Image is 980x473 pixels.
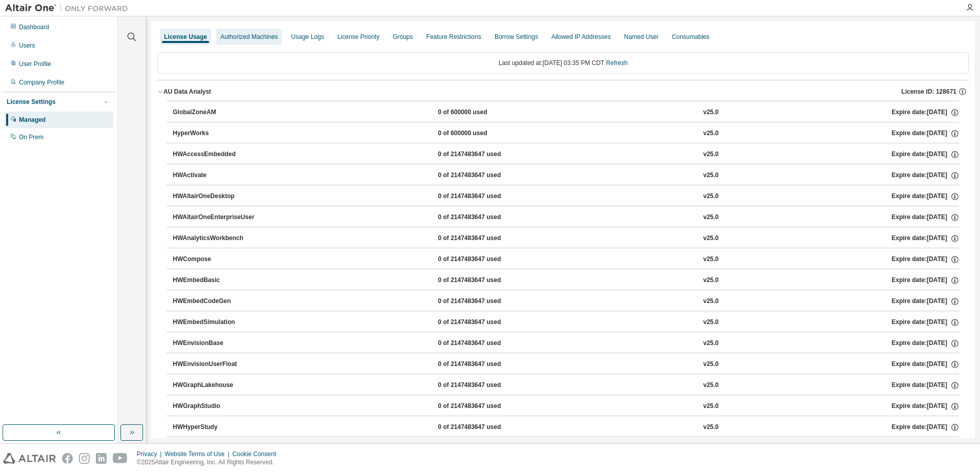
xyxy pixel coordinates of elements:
[173,255,265,264] div: HWCompose
[438,423,530,432] div: 0 of 2147483647 used
[703,150,719,159] div: v25.0
[173,206,959,229] button: HWAltairOneEnterpriseUser0 of 2147483647 usedv25.0Expire date:[DATE]
[438,402,530,411] div: 0 of 2147483647 used
[703,171,719,180] div: v25.0
[438,255,530,264] div: 0 of 2147483647 used
[19,41,35,50] div: Users
[703,360,719,369] div: v25.0
[902,88,956,96] span: License ID: 128671
[703,234,719,243] div: v25.0
[426,33,481,41] div: Feature Restrictions
[624,33,658,41] div: Named User
[703,381,719,390] div: v25.0
[7,98,55,106] div: License Settings
[438,213,530,222] div: 0 of 2147483647 used
[19,133,44,141] div: On Prem
[164,33,207,41] div: License Usage
[62,453,73,464] img: facebook.svg
[137,450,165,458] div: Privacy
[173,318,265,327] div: HWEmbedSimulation
[438,234,530,243] div: 0 of 2147483647 used
[438,318,530,327] div: 0 of 2147483647 used
[96,453,107,464] img: linkedin.svg
[19,78,65,87] div: Company Profile
[703,213,719,222] div: v25.0
[164,88,211,96] div: AU Data Analyst
[173,311,959,334] button: HWEmbedSimulation0 of 2147483647 usedv25.0Expire date:[DATE]
[173,423,265,432] div: HWHyperStudy
[891,318,959,327] div: Expire date: [DATE]
[3,453,56,464] img: altair_logo.svg
[232,450,282,458] div: Cookie Consent
[891,192,959,201] div: Expire date: [DATE]
[173,374,959,397] button: HWGraphLakehouse0 of 2147483647 usedv25.0Expire date:[DATE]
[165,450,232,458] div: Website Terms of Use
[173,402,265,411] div: HWGraphStudio
[672,33,709,41] div: Consumables
[438,339,530,348] div: 0 of 2147483647 used
[173,339,265,348] div: HWEnvisionBase
[703,129,719,138] div: v25.0
[393,33,413,41] div: Groups
[173,122,959,145] button: HyperWorks0 of 600000 usedv25.0Expire date:[DATE]
[891,297,959,306] div: Expire date: [DATE]
[173,360,265,369] div: HWEnvisionUserFloat
[703,423,719,432] div: v25.0
[891,108,959,117] div: Expire date: [DATE]
[891,129,959,138] div: Expire date: [DATE]
[552,33,611,41] div: Allowed IP Addresses
[438,171,530,180] div: 0 of 2147483647 used
[173,290,959,313] button: HWEmbedCodeGen0 of 2147483647 usedv25.0Expire date:[DATE]
[173,213,265,222] div: HWAltairOneEnterpriseUser
[291,33,324,41] div: Usage Logs
[173,353,959,376] button: HWEnvisionUserFloat0 of 2147483647 usedv25.0Expire date:[DATE]
[438,192,530,201] div: 0 of 2147483647 used
[173,269,959,292] button: HWEmbedBasic0 of 2147483647 usedv25.0Expire date:[DATE]
[703,276,719,285] div: v25.0
[703,297,719,306] div: v25.0
[5,3,133,13] img: Altair One
[173,297,265,306] div: HWEmbedCodeGen
[703,318,719,327] div: v25.0
[337,33,379,41] div: License Priority
[173,332,959,355] button: HWEnvisionBase0 of 2147483647 usedv25.0Expire date:[DATE]
[891,234,959,243] div: Expire date: [DATE]
[173,143,959,166] button: HWAccessEmbedded0 of 2147483647 usedv25.0Expire date:[DATE]
[703,192,719,201] div: v25.0
[438,108,530,117] div: 0 of 600000 used
[19,116,46,124] div: Managed
[703,255,719,264] div: v25.0
[891,381,959,390] div: Expire date: [DATE]
[438,360,530,369] div: 0 of 2147483647 used
[173,164,959,187] button: HWActivate0 of 2147483647 usedv25.0Expire date:[DATE]
[173,381,265,390] div: HWGraphLakehouse
[438,150,530,159] div: 0 of 2147483647 used
[703,108,719,117] div: v25.0
[173,108,265,117] div: GlobalZoneAM
[891,423,959,432] div: Expire date: [DATE]
[438,276,530,285] div: 0 of 2147483647 used
[173,248,959,271] button: HWCompose0 of 2147483647 usedv25.0Expire date:[DATE]
[891,255,959,264] div: Expire date: [DATE]
[891,402,959,411] div: Expire date: [DATE]
[891,213,959,222] div: Expire date: [DATE]
[173,185,959,208] button: HWAltairOneDesktop0 of 2147483647 usedv25.0Expire date:[DATE]
[19,60,51,68] div: User Profile
[173,171,265,180] div: HWActivate
[173,192,265,201] div: HWAltairOneDesktop
[173,395,959,418] button: HWGraphStudio0 of 2147483647 usedv25.0Expire date:[DATE]
[891,276,959,285] div: Expire date: [DATE]
[173,101,959,124] button: GlobalZoneAM0 of 600000 usedv25.0Expire date:[DATE]
[703,402,719,411] div: v25.0
[157,52,969,74] div: Last updated at: [DATE] 03:35 PM CDT
[891,150,959,159] div: Expire date: [DATE]
[157,80,969,103] button: AU Data AnalystLicense ID: 128671
[495,33,538,41] div: Borrow Settings
[438,297,530,306] div: 0 of 2147483647 used
[438,129,530,138] div: 0 of 600000 used
[173,234,265,243] div: HWAnalyticsWorkbench
[173,416,959,439] button: HWHyperStudy0 of 2147483647 usedv25.0Expire date:[DATE]
[891,171,959,180] div: Expire date: [DATE]
[891,360,959,369] div: Expire date: [DATE]
[173,150,265,159] div: HWAccessEmbedded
